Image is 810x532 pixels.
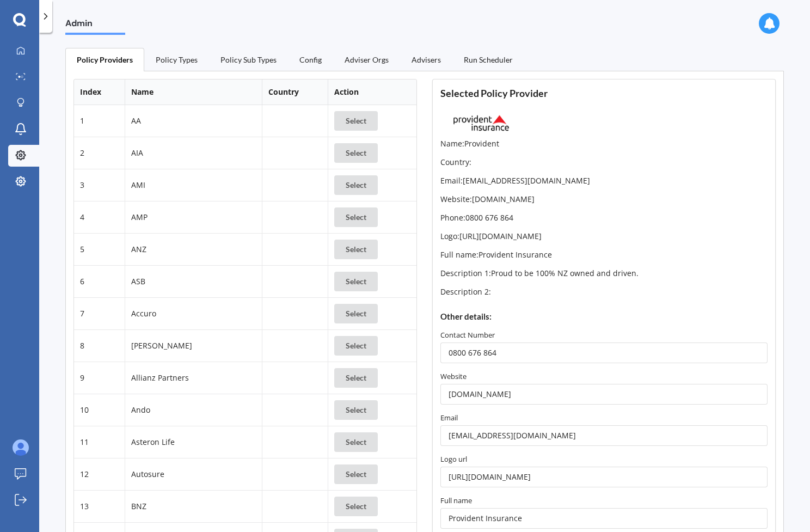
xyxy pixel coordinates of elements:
button: Select [334,336,378,356]
td: 1 [74,105,125,137]
td: [PERSON_NAME] [125,329,262,362]
p: Full name: Provident Insurance [440,249,768,260]
input: Email [440,425,768,446]
td: 11 [74,426,125,458]
input: Contact Number [440,343,768,363]
label: Website [440,371,768,382]
button: Select [334,464,378,484]
th: Action [328,80,416,105]
td: BNZ [125,490,262,522]
td: Accuro [125,297,262,329]
td: 3 [74,169,125,201]
button: Select [334,175,378,195]
p: Phone: 0800 676 864 [440,212,768,223]
button: Select [334,304,378,323]
td: 2 [74,137,125,169]
button: Select [334,368,378,388]
button: Select [334,111,378,131]
a: Advisers [400,48,452,71]
a: Adviser Orgs [333,48,400,71]
td: Allianz Partners [125,362,262,394]
a: Config [288,48,333,71]
td: ANZ [125,233,262,265]
td: AMI [125,169,262,201]
td: 5 [74,233,125,265]
p: Website: [DOMAIN_NAME] [440,194,768,205]
td: 10 [74,394,125,426]
input: Full name [440,508,768,529]
label: Full name [440,495,768,506]
td: 13 [74,490,125,522]
td: AMP [125,201,262,233]
p: Name: Provident [440,138,768,149]
h3: Selected Policy Provider [440,87,768,100]
p: Description 2: [440,286,768,297]
button: Select [334,143,378,163]
p: Email: [EMAIL_ADDRESS][DOMAIN_NAME] [440,175,768,186]
a: Policy Providers [65,48,144,71]
label: Logo url [440,454,768,464]
button: Select [334,207,378,227]
th: Country [262,80,328,105]
input: Logo url [440,467,768,487]
td: 8 [74,329,125,362]
input: Website [440,384,768,405]
button: Select [334,497,378,516]
p: Country: [440,157,768,168]
td: 4 [74,201,125,233]
td: Autosure [125,458,262,490]
button: Select [334,432,378,452]
td: ASB [125,265,262,297]
td: 9 [74,362,125,394]
label: Email [440,412,768,423]
td: Asteron Life [125,426,262,458]
h4: Other details: [440,311,768,322]
td: 7 [74,297,125,329]
span: Admin [65,18,125,33]
td: AA [125,105,262,137]
td: 6 [74,265,125,297]
label: Contact Number [440,329,768,340]
td: AIA [125,137,262,169]
a: Run Scheduler [452,48,524,71]
th: Index [74,80,125,105]
img: ALV-UjU6YHOUIM1AGx_4vxbOkaOq-1eqc8a3URkVIJkc_iWYmQ98kTe7fc9QMVOBV43MoXmOPfWPN7JjnmUwLuIGKVePaQgPQ... [13,439,29,456]
td: 12 [74,458,125,490]
button: Select [334,240,378,259]
p: Logo: [URL][DOMAIN_NAME] [440,231,768,242]
p: Description 1: Proud to be 100% NZ owned and driven. [440,268,768,279]
th: Name [125,80,262,105]
a: Policy Sub Types [209,48,288,71]
img: Provident.png [440,107,522,138]
a: Policy Types [144,48,209,71]
button: Select [334,400,378,420]
button: Select [334,272,378,291]
td: Ando [125,394,262,426]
